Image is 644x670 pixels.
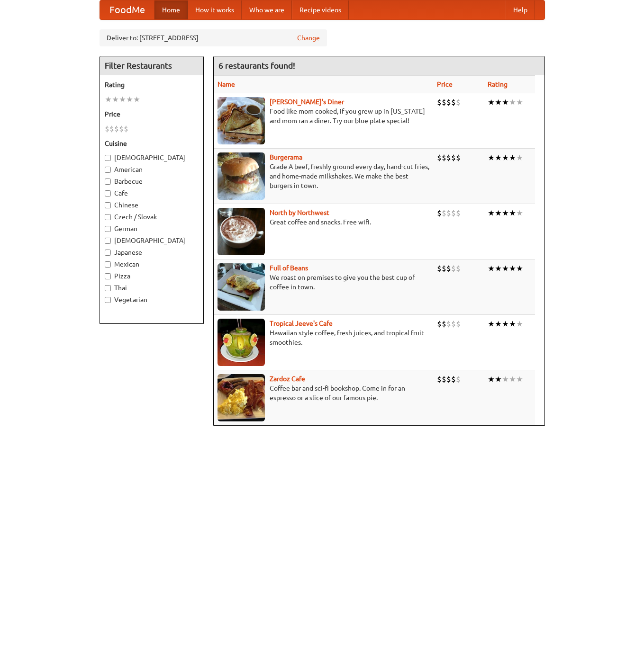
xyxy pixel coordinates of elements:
[488,97,495,107] li: ★
[495,152,502,163] li: ★
[218,374,265,421] img: zardoz.jpg
[126,94,133,105] li: ★
[442,263,446,274] li: $
[509,263,516,274] li: ★
[488,263,495,274] li: ★
[270,153,302,161] a: Burgerama
[516,374,523,384] li: ★
[495,208,502,218] li: ★
[442,319,446,329] li: $
[437,152,442,163] li: $
[442,152,446,163] li: $
[297,33,320,43] a: Change
[495,319,502,329] li: ★
[105,139,199,148] h5: Cuisine
[437,80,453,88] a: Price
[509,374,516,384] li: ★
[442,208,446,218] li: $
[105,94,112,105] li: ★
[218,107,429,125] p: Food like mom cooked, if you grew up in [US_STATE] and mom ran a diner. Try our blue plate special!
[105,167,111,173] input: American
[446,208,451,218] li: $
[516,97,523,107] li: ★
[509,152,516,163] li: ★
[451,152,456,163] li: $
[292,0,349,19] a: Recipe videos
[218,162,429,190] p: Grade A beef, freshly ground every day, hand-cut fries, and home-made milkshakes. We make the bes...
[218,384,429,402] p: Coffee bar and sci-fi bookshop. Come in for an espresso or a slice of our famous pie.
[119,124,124,134] li: $
[488,208,495,218] li: ★
[218,328,429,347] p: Hawaiian style coffee, fresh juices, and tropical fruit smoothies.
[446,319,451,329] li: $
[516,319,523,329] li: ★
[119,94,126,105] li: ★
[105,179,111,185] input: Barbecue
[502,97,509,107] li: ★
[509,208,516,218] li: ★
[516,263,523,274] li: ★
[495,374,502,384] li: ★
[446,263,451,274] li: $
[105,248,199,257] label: Japanese
[109,124,114,134] li: $
[446,152,451,163] li: $
[446,97,451,107] li: $
[100,56,203,75] h4: Filter Restaurants
[442,97,446,107] li: $
[451,374,456,384] li: $
[114,124,119,134] li: $
[218,319,265,366] img: jeeves.jpg
[105,188,199,198] label: Cafe
[100,29,327,46] div: Deliver to: [STREET_ADDRESS]
[105,226,111,232] input: German
[270,98,344,106] b: [PERSON_NAME]'s Diner
[105,283,199,293] label: Thai
[502,374,509,384] li: ★
[516,208,523,218] li: ★
[105,80,199,89] h5: Rating
[488,319,495,329] li: ★
[218,152,265,200] img: burgerama.jpg
[502,208,509,218] li: ★
[105,295,199,304] label: Vegetarian
[437,263,442,274] li: $
[456,319,461,329] li: $
[105,273,111,279] input: Pizza
[437,208,442,218] li: $
[105,155,111,161] input: [DEMOGRAPHIC_DATA]
[451,97,456,107] li: $
[270,320,333,327] a: Tropical Jeeve's Cafe
[105,202,111,208] input: Chinese
[516,152,523,163] li: ★
[218,217,429,227] p: Great coffee and snacks. Free wifi.
[105,238,111,244] input: [DEMOGRAPHIC_DATA]
[105,236,199,245] label: [DEMOGRAPHIC_DATA]
[105,224,199,233] label: German
[502,263,509,274] li: ★
[495,97,502,107] li: ★
[456,263,461,274] li: $
[270,375,305,383] b: Zardoz Cafe
[437,374,442,384] li: $
[456,374,461,384] li: $
[218,208,265,255] img: north.jpg
[105,214,111,220] input: Czech / Slovak
[437,97,442,107] li: $
[270,209,329,216] a: North by Northwest
[509,97,516,107] li: ★
[488,80,508,88] a: Rating
[488,152,495,163] li: ★
[509,319,516,329] li: ★
[105,250,111,256] input: Japanese
[105,297,111,303] input: Vegetarian
[451,319,456,329] li: $
[270,264,308,272] a: Full of Beans
[112,94,119,105] li: ★
[105,190,111,197] input: Cafe
[105,153,199,162] label: [DEMOGRAPHIC_DATA]
[488,374,495,384] li: ★
[442,374,446,384] li: $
